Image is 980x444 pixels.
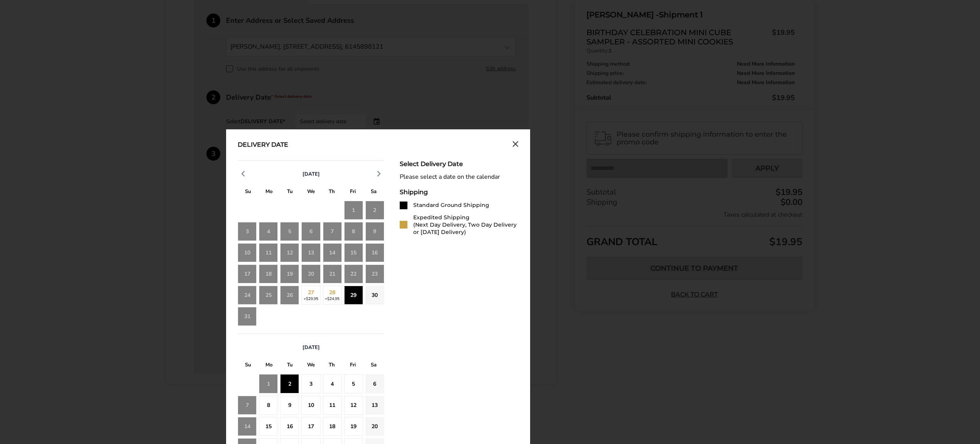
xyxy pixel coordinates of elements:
[302,344,320,351] span: [DATE]
[400,173,519,181] div: Please select a date on the calendar
[400,160,519,168] div: Select Delivery Date
[413,202,489,209] div: Standard Ground Shipping
[280,360,301,372] div: T
[299,171,323,178] button: [DATE]
[321,186,342,198] div: T
[302,171,320,178] span: [DATE]
[259,186,279,198] div: M
[342,186,363,198] div: F
[413,214,519,236] div: Expedited Shipping (Next Day Delivery, Two Day Delivery or [DATE] Delivery)
[301,360,321,372] div: W
[238,141,288,149] div: Delivery Date
[400,188,519,196] div: Shipping
[259,360,279,372] div: M
[301,186,321,198] div: W
[299,344,323,351] button: [DATE]
[342,360,363,372] div: F
[280,186,301,198] div: T
[238,186,259,198] div: S
[321,360,342,372] div: T
[238,360,259,372] div: S
[363,186,384,198] div: S
[363,360,384,372] div: S
[512,141,519,149] button: Close calendar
